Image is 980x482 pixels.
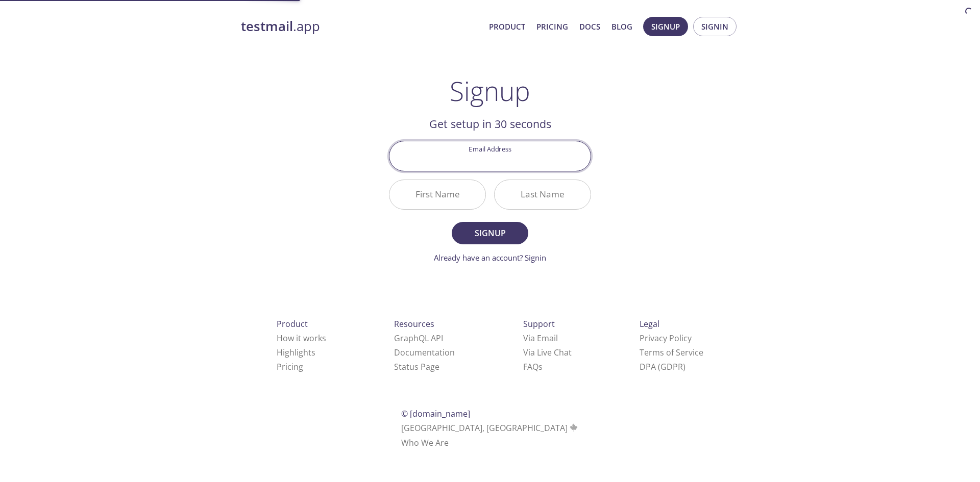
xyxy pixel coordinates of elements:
[241,17,293,35] strong: testmail
[523,361,543,372] a: FAQ
[523,318,555,329] span: Support
[536,20,568,33] a: Pricing
[401,408,470,419] span: © [DOMAIN_NAME]
[277,318,308,329] span: Product
[523,333,558,344] a: Via Email
[523,347,572,358] a: Via Live Chat
[611,20,632,33] a: Blog
[277,347,315,358] a: Highlights
[693,17,737,36] button: Signin
[452,222,528,244] button: Signup
[434,252,546,263] a: Already have an account? Signin
[450,75,530,106] h1: Signup
[463,226,517,240] span: Signup
[579,20,600,33] a: Docs
[640,333,692,344] a: Privacy Policy
[640,347,703,358] a: Terms of Service
[389,115,591,133] h2: Get setup in 30 seconds
[640,318,659,329] span: Legal
[489,20,525,33] a: Product
[401,422,579,434] span: [GEOGRAPHIC_DATA], [GEOGRAPHIC_DATA]
[640,361,685,372] a: DPA (GDPR)
[394,347,455,358] a: Documentation
[241,18,481,35] a: testmail.app
[277,333,326,344] a: How it works
[701,20,728,33] span: Signin
[394,361,439,372] a: Status Page
[401,437,449,448] a: Who We Are
[538,361,543,372] span: s
[277,361,303,372] a: Pricing
[394,333,443,344] a: GraphQL API
[394,318,434,329] span: Resources
[643,17,688,36] button: Signup
[651,20,680,33] span: Signup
